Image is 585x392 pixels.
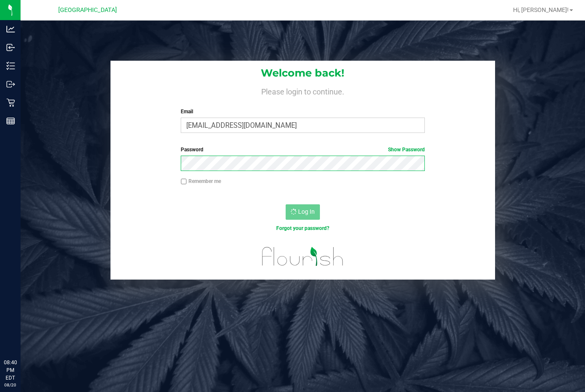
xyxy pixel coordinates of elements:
[6,98,15,107] inline-svg: Retail
[276,225,329,231] a: Forgot your password?
[58,6,117,14] span: [GEOGRAPHIC_DATA]
[6,25,15,33] inline-svg: Analytics
[181,108,424,115] label: Email
[4,359,17,382] p: 08:40 PM EDT
[255,241,351,272] img: flourish_logo.svg
[286,204,320,220] button: Log In
[110,85,495,96] h4: Please login to continue.
[6,43,15,52] inline-svg: Inbound
[388,147,425,153] a: Show Password
[6,62,15,70] inline-svg: Inventory
[110,68,495,79] h1: Welcome back!
[298,208,315,215] span: Log In
[181,147,203,153] span: Password
[6,80,15,88] inline-svg: Outbound
[513,6,569,13] span: Hi, [PERSON_NAME]!
[181,179,187,185] input: Remember me
[4,382,17,388] p: 08/20
[6,117,15,125] inline-svg: Reports
[181,177,221,185] label: Remember me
